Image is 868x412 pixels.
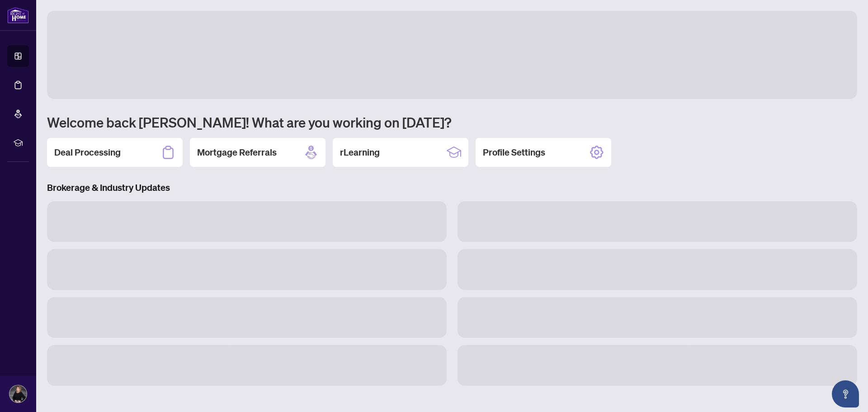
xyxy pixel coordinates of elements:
h3: Brokerage & Industry Updates [47,181,857,194]
img: logo [7,7,29,24]
h2: Deal Processing [54,146,121,159]
h2: rLearning [340,146,380,159]
h1: Welcome back [PERSON_NAME]! What are you working on [DATE]? [47,114,857,131]
img: Profile Icon [9,385,27,403]
h2: Mortgage Referrals [197,146,277,159]
h2: Profile Settings [483,146,545,159]
button: Open asap [832,380,859,407]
